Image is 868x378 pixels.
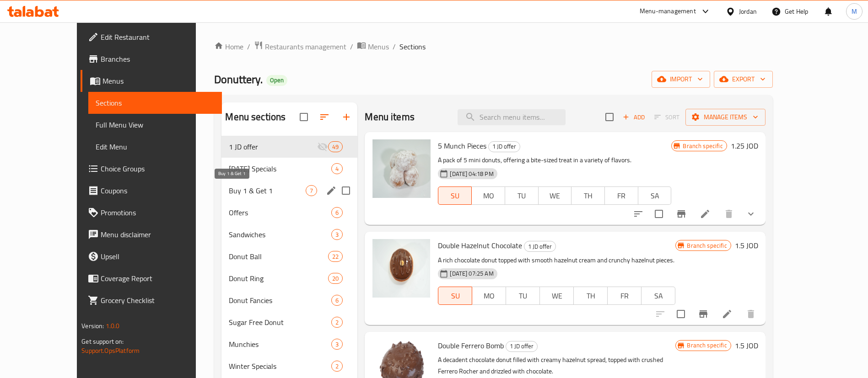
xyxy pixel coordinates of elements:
[621,112,646,122] span: Add
[294,107,313,127] span: Select all sections
[683,241,730,250] span: Branch specific
[642,189,668,202] span: SA
[372,139,431,198] img: 5 Munch Pieces
[221,245,357,267] div: Donut Ball22
[442,189,468,202] span: SU
[221,202,357,224] div: Offers6
[81,245,222,267] a: Upsell
[332,362,342,371] span: 2
[229,229,331,240] div: Sandwiches
[332,340,342,349] span: 3
[722,309,733,319] a: Edit menu item
[365,110,415,124] h2: Menu items
[627,203,649,225] button: sort-choices
[438,186,472,205] button: SU
[329,274,342,283] span: 20
[229,361,331,372] div: Winter Specials
[101,273,215,284] span: Coverage Report
[693,112,758,123] span: Manage items
[438,339,504,352] span: Double Ferrero Bomb
[331,163,343,174] div: items
[506,341,537,351] span: 1 JD offer
[331,317,343,328] div: items
[542,189,568,202] span: WE
[81,180,222,202] a: Coupons
[229,251,328,262] span: Donut Ball
[229,339,331,350] span: Munchies
[573,287,608,305] button: TH
[506,341,538,352] div: 1 JD offer
[718,203,740,225] button: delete
[101,295,215,306] span: Grocery Checklist
[438,287,472,305] button: SU
[648,110,685,124] span: Select section first
[229,141,317,152] span: 1 JD offer
[101,53,215,64] span: Branches
[306,186,317,195] span: 7
[446,269,497,278] span: [DATE] 07:25 AM
[700,208,711,219] a: Edit menu item
[229,273,328,284] span: Donut Ring
[438,139,486,153] span: 5 Munch Pieces
[438,239,522,252] span: Double Hazelnut Chocolate
[609,189,635,202] span: FR
[329,252,342,261] span: 22
[81,224,222,245] a: Menu disclaimer
[372,239,431,298] img: Double Hazelnut Chocolate
[101,163,215,174] span: Choice Groups
[331,229,343,240] div: items
[96,141,215,152] span: Edit Menu
[438,255,675,266] p: A rich chocolate donut topped with smooth hazelnut cream and crunchy hazelnut pieces.
[638,186,672,205] button: SA
[544,289,570,303] span: WE
[571,186,605,205] button: TH
[471,186,505,205] button: MO
[81,158,222,180] a: Choice Groups
[328,141,343,152] div: items
[476,289,502,303] span: MO
[852,6,857,16] span: M
[229,295,331,306] div: Donut Fancies
[740,203,762,225] button: show more
[225,110,286,124] h2: Menu sections
[221,136,357,158] div: 1 JD offer49
[88,136,222,158] a: Edit Menu
[332,208,342,217] span: 6
[438,354,675,377] p: A decadent chocolate donut filled with creamy hazelnut spread, topped with crushed Ferrero Rocher...
[714,71,773,88] button: export
[331,361,343,372] div: items
[221,224,357,245] div: Sandwiches3
[458,109,566,125] input: search
[81,335,124,347] span: Get support on:
[313,106,335,128] span: Sort sections
[332,230,342,239] span: 3
[229,317,331,328] div: Sugar Free Donut
[538,186,572,205] button: WE
[505,186,539,205] button: TU
[221,267,357,289] div: Donut Ring20
[88,114,222,136] a: Full Menu View
[101,185,215,196] span: Coupons
[577,289,604,303] span: TH
[619,110,648,124] span: Add item
[332,296,342,305] span: 6
[393,41,396,52] li: /
[475,189,501,202] span: MO
[368,41,389,52] span: Menus
[214,41,772,53] nav: breadcrumb
[221,333,357,355] div: Munchies3
[524,241,556,252] div: 1 JD offer
[539,287,574,305] button: WE
[331,207,343,218] div: items
[101,207,215,218] span: Promotions
[96,97,215,108] span: Sections
[506,287,540,305] button: TU
[640,6,696,17] div: Menu-management
[645,289,672,303] span: SA
[679,142,726,150] span: Branch specific
[328,273,343,284] div: items
[266,75,287,86] div: Open
[229,163,331,174] span: [DATE] Specials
